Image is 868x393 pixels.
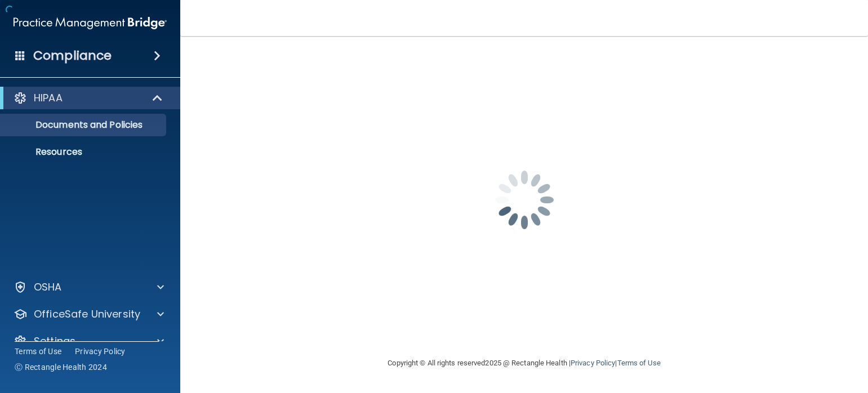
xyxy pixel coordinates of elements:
p: Settings [34,334,75,348]
img: spinner.e123f6fc.gif [468,144,581,256]
a: OfficeSafe University [14,307,164,321]
a: HIPAA [14,91,163,105]
a: Privacy Policy [75,346,126,357]
div: Copyright © All rights reserved 2025 @ Rectangle Health | | [319,345,730,381]
a: Settings [14,334,164,348]
p: OfficeSafe University [34,307,140,321]
img: PMB logo [14,12,167,34]
iframe: Drift Widget Chat Controller [674,314,854,358]
a: Terms of Use [15,346,61,357]
a: Terms of Use [617,359,660,367]
p: OSHA [34,280,62,294]
p: Resources [7,146,161,158]
p: HIPAA [34,91,63,105]
a: OSHA [14,280,164,294]
span: Ⓒ Rectangle Health 2024 [15,361,107,373]
h4: Compliance [33,48,112,64]
a: Privacy Policy [571,359,615,367]
p: Documents and Policies [7,119,161,131]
